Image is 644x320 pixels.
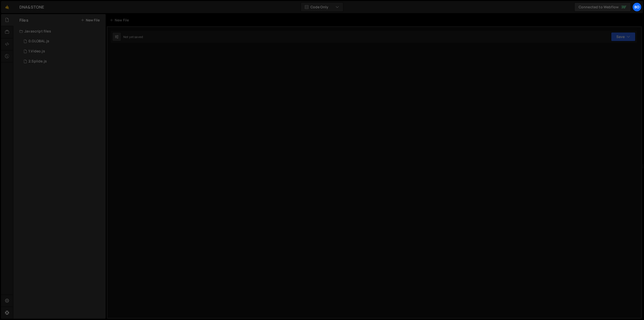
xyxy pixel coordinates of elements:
[28,59,47,64] div: 2.Splide.js
[19,56,106,66] div: 15739/41879.js
[301,3,343,12] button: Code Only
[110,18,131,23] div: New File
[19,36,106,46] div: 15739/41853.js
[81,18,100,22] button: New File
[123,35,143,39] div: Not yet saved
[1,1,13,13] a: 🤙
[28,39,49,44] div: 0.GLOBAL.js
[574,3,631,12] a: Connected to Webflow
[13,26,106,36] div: Javascript files
[28,49,45,54] div: 1.Video.js
[19,46,106,56] div: 15739/41871.js
[19,17,28,23] h2: Files
[632,3,641,12] a: Bo
[611,32,635,41] button: Save
[19,4,44,10] div: DNA&STONE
